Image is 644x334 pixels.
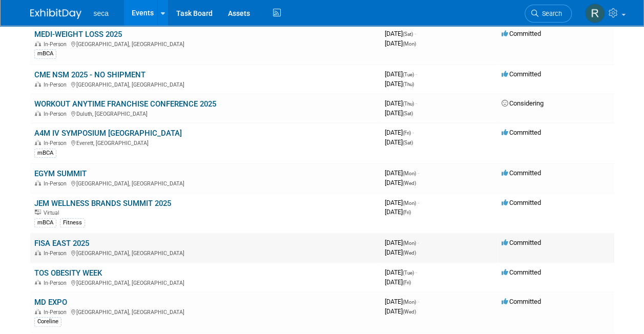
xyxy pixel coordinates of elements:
span: (Tue) [403,270,414,276]
span: [DATE] [385,169,419,177]
span: Committed [502,239,541,246]
span: In-Person [44,140,70,147]
span: Considering [502,99,544,107]
span: [DATE] [385,99,417,107]
a: Search [525,5,572,23]
span: (Mon) [403,299,416,305]
a: MD EXPO [34,298,67,307]
span: [DATE] [385,248,416,256]
span: (Sat) [403,31,413,37]
span: - [418,199,419,206]
div: Fitness [60,218,85,227]
span: Virtual [44,210,62,216]
span: - [416,99,417,107]
div: Coreline [34,317,61,326]
span: (Mon) [403,171,416,176]
span: (Thu) [403,81,414,87]
span: In-Person [44,280,70,286]
span: In-Person [44,180,70,187]
img: Virtual Event [35,210,41,215]
span: (Fri) [403,130,411,136]
a: MEDI-WEIGHT LOSS 2025 [34,30,122,39]
span: In-Person [44,250,70,257]
span: seca [94,9,109,17]
span: [DATE] [385,80,414,88]
a: WORKOUT ANYTIME FRANCHISE CONFERENCE 2025 [34,99,216,109]
img: In-Person Event [35,81,41,87]
span: (Mon) [403,41,416,47]
span: [DATE] [385,199,419,206]
img: ExhibitDay [30,9,81,19]
span: Committed [502,30,541,37]
div: [GEOGRAPHIC_DATA], [GEOGRAPHIC_DATA] [34,248,377,257]
span: Committed [502,268,541,276]
span: - [416,268,417,276]
span: Committed [502,70,541,78]
div: [GEOGRAPHIC_DATA], [GEOGRAPHIC_DATA] [34,80,377,88]
span: - [412,129,414,136]
div: Everett, [GEOGRAPHIC_DATA] [34,138,377,147]
img: In-Person Event [35,140,41,145]
span: [DATE] [385,109,413,117]
div: mBCA [34,149,56,158]
span: Search [538,10,562,17]
a: A4M IV SYMPOSIUM [GEOGRAPHIC_DATA] [34,129,182,138]
a: EGYM SUMMIT [34,169,87,178]
img: In-Person Event [35,280,41,285]
span: Committed [502,129,541,136]
div: mBCA [34,218,56,227]
a: FISA EAST 2025 [34,239,89,248]
span: - [418,298,419,305]
span: (Thu) [403,101,414,107]
span: - [418,239,419,246]
span: [DATE] [385,298,419,305]
span: [DATE] [385,39,416,47]
span: (Wed) [403,180,416,186]
span: [DATE] [385,268,417,276]
img: Rachel Jordan [585,4,605,23]
span: [DATE] [385,30,416,37]
span: (Fri) [403,280,411,285]
span: In-Person [44,309,70,316]
div: mBCA [34,49,56,58]
span: (Tue) [403,72,414,77]
div: [GEOGRAPHIC_DATA], [GEOGRAPHIC_DATA] [34,39,377,48]
a: TOS OBESITY WEEK [34,268,102,278]
span: - [418,169,419,177]
span: (Sat) [403,140,413,145]
span: [DATE] [385,307,416,315]
img: In-Person Event [35,250,41,255]
span: - [416,70,417,78]
span: Committed [502,199,541,206]
span: [DATE] [385,70,417,78]
span: [DATE] [385,208,411,216]
img: In-Person Event [35,180,41,185]
div: [GEOGRAPHIC_DATA], [GEOGRAPHIC_DATA] [34,278,377,286]
span: [DATE] [385,138,413,146]
span: - [414,30,416,37]
span: (Mon) [403,240,416,246]
span: [DATE] [385,278,411,286]
span: In-Person [44,41,70,48]
a: CME NSM 2025 - NO SHIPMENT [34,70,146,79]
span: [DATE] [385,239,419,246]
span: In-Person [44,81,70,88]
span: Committed [502,169,541,177]
a: JEM WELLNESS BRANDS SUMMIT 2025 [34,199,171,208]
span: (Sat) [403,111,413,116]
span: [DATE] [385,129,414,136]
span: (Wed) [403,309,416,315]
div: Duluth, [GEOGRAPHIC_DATA] [34,109,377,117]
span: (Wed) [403,250,416,256]
span: [DATE] [385,179,416,186]
span: Committed [502,298,541,305]
img: In-Person Event [35,309,41,314]
div: [GEOGRAPHIC_DATA], [GEOGRAPHIC_DATA] [34,179,377,187]
span: In-Person [44,111,70,117]
span: (Fri) [403,210,411,215]
div: [GEOGRAPHIC_DATA], [GEOGRAPHIC_DATA] [34,307,377,316]
img: In-Person Event [35,41,41,46]
img: In-Person Event [35,111,41,116]
span: (Mon) [403,200,416,206]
